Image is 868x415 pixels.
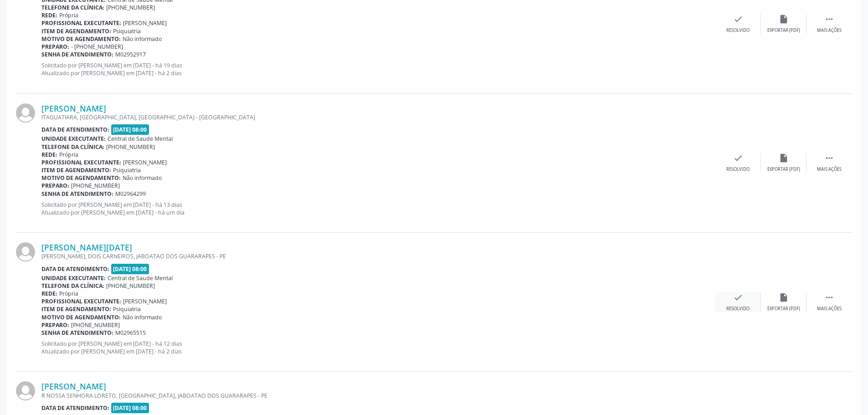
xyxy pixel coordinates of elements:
[115,51,146,58] span: M02952917
[824,14,834,24] i: 
[41,51,113,58] b: Senha de atendimento:
[123,35,162,43] span: Não informado
[41,242,132,252] a: [PERSON_NAME][DATE]
[106,282,155,290] span: [PHONE_NUMBER]
[41,340,715,355] p: Solicitado por [PERSON_NAME] em [DATE] - há 12 dias Atualizado por [PERSON_NAME] em [DATE] - há 2...
[123,313,162,321] span: Não informado
[41,174,121,182] b: Motivo de agendamento:
[41,313,121,321] b: Motivo de agendamento:
[41,126,109,133] b: Data de atendimento:
[41,381,106,391] a: [PERSON_NAME]
[41,282,104,290] b: Telefone da clínica:
[779,14,789,24] i: insert_drive_file
[41,297,121,305] b: Profissional executante:
[817,27,842,34] div: Mais ações
[41,151,57,159] b: Rede:
[113,166,141,174] span: Psiquiatria
[41,252,715,260] div: [PERSON_NAME], DOIS CARNEIROS, JABOATAO DOS GUARARAPES - PE
[123,19,167,27] span: [PERSON_NAME]
[41,159,121,166] b: Profissional executante:
[115,329,146,337] span: M02965515
[41,201,715,216] p: Solicitado por [PERSON_NAME] em [DATE] - há 13 dias Atualizado por [PERSON_NAME] em [DATE] - há u...
[767,166,800,173] div: Exportar (PDF)
[41,305,111,313] b: Item de agendamento:
[41,166,111,174] b: Item de agendamento:
[108,135,173,143] span: Central de Saude Mental
[767,27,800,34] div: Exportar (PDF)
[41,329,113,337] b: Senha de atendimento:
[817,306,842,312] div: Mais ações
[41,274,106,282] b: Unidade executante:
[41,135,106,143] b: Unidade executante:
[59,11,78,19] span: Própria
[41,103,106,113] a: [PERSON_NAME]
[41,143,104,151] b: Telefone da clínica:
[41,35,121,43] b: Motivo de agendamento:
[733,153,743,163] i: check
[41,43,69,51] b: Preparo:
[41,190,113,198] b: Senha de atendimento:
[824,153,834,163] i: 
[817,166,842,173] div: Mais ações
[71,321,120,329] span: [PHONE_NUMBER]
[106,4,155,11] span: [PHONE_NUMBER]
[115,190,146,198] span: M02964299
[41,27,111,35] b: Item de agendamento:
[111,403,149,413] span: [DATE] 08:00
[59,151,78,159] span: Própria
[16,103,35,123] img: img
[41,11,57,19] b: Rede:
[16,242,35,261] img: img
[726,306,750,312] div: Resolvido
[41,321,69,329] b: Preparo:
[41,404,109,412] b: Data de atendimento:
[733,14,743,24] i: check
[726,27,750,34] div: Resolvido
[106,143,155,151] span: [PHONE_NUMBER]
[111,264,149,274] span: [DATE] 08:00
[59,290,78,297] span: Própria
[824,292,834,302] i: 
[123,297,167,305] span: [PERSON_NAME]
[71,182,120,190] span: [PHONE_NUMBER]
[123,174,162,182] span: Não informado
[108,274,173,282] span: Central de Saude Mental
[113,27,141,35] span: Psiquiatria
[123,159,167,166] span: [PERSON_NAME]
[41,265,109,273] b: Data de atendimento:
[41,290,57,297] b: Rede:
[41,61,715,77] p: Solicitado por [PERSON_NAME] em [DATE] - há 19 dias Atualizado por [PERSON_NAME] em [DATE] - há 2...
[16,381,35,400] img: img
[41,182,69,190] b: Preparo:
[779,292,789,302] i: insert_drive_file
[41,4,104,11] b: Telefone da clínica:
[41,392,715,400] div: R NOSSA SENHORA LORETO, [GEOGRAPHIC_DATA], JABOATAO DOS GUARARAPES - PE
[779,153,789,163] i: insert_drive_file
[41,113,715,121] div: ITAGUATIARA, [GEOGRAPHIC_DATA], [GEOGRAPHIC_DATA] - [GEOGRAPHIC_DATA]
[767,306,800,312] div: Exportar (PDF)
[111,124,149,135] span: [DATE] 08:00
[726,166,750,173] div: Resolvido
[71,43,123,51] span: - [PHONE_NUMBER]
[41,19,121,27] b: Profissional executante:
[113,305,141,313] span: Psiquiatria
[733,292,743,302] i: check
